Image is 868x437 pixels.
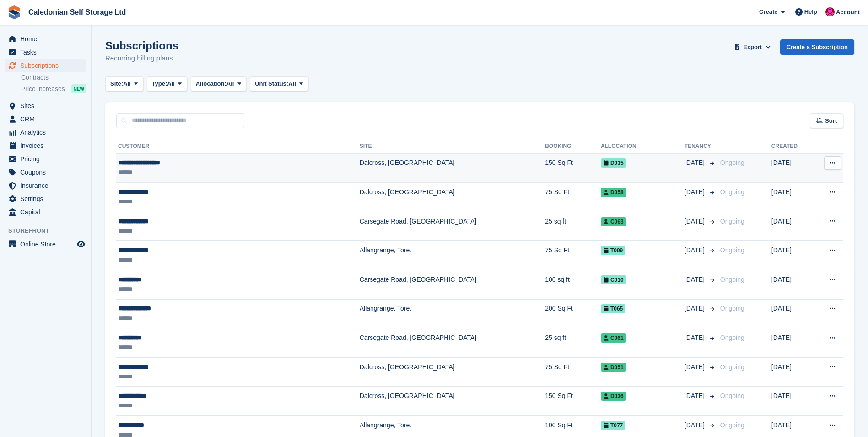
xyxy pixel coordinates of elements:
div: NEW [71,84,86,93]
a: Contracts [21,73,86,82]
a: menu [5,59,86,72]
span: [DATE] [685,275,706,284]
span: Settings [20,192,75,205]
span: Export [743,43,762,52]
td: 25 sq ft [545,212,601,241]
span: Invoices [20,139,75,152]
th: Tenancy [685,139,717,154]
span: Sites [20,99,75,112]
td: Dalcross, [GEOGRAPHIC_DATA] [360,357,545,387]
span: C010 [601,275,626,284]
span: Storefront [8,226,91,235]
td: 75 Sq Ft [545,183,601,212]
th: Allocation [601,139,685,154]
span: Capital [20,206,75,218]
td: [DATE] [771,387,813,416]
a: Caledonian Self Storage Ltd [25,5,129,20]
span: Ongoing [720,392,744,399]
span: [DATE] [685,391,706,401]
a: menu [5,153,86,165]
span: Allocation: [196,79,226,88]
a: menu [5,99,86,112]
span: Tasks [20,46,75,59]
button: Unit Status: All [250,76,308,92]
span: All [123,79,131,88]
a: Create a Subscription [780,39,854,55]
button: Allocation: All [191,76,247,92]
a: Price increases NEW [21,84,86,94]
span: T065 [601,304,625,313]
button: Site: All [105,76,143,92]
a: menu [5,46,86,59]
td: 75 Sq Ft [545,357,601,387]
span: Home [20,33,75,45]
a: Preview store [75,239,86,250]
span: [DATE] [685,158,706,168]
button: Export [733,39,773,55]
td: Allangrange, Tore. [360,241,545,270]
th: Customer [116,139,360,154]
span: [DATE] [685,246,706,255]
span: Account [836,8,860,17]
td: [DATE] [771,241,813,270]
td: 150 Sq Ft [545,387,601,416]
span: C061 [601,333,626,343]
th: Site [360,139,545,154]
a: menu [5,179,86,192]
td: [DATE] [771,357,813,387]
span: [DATE] [685,362,706,372]
th: Created [771,139,813,154]
a: menu [5,126,86,139]
td: [DATE] [771,299,813,328]
td: Carsegate Road, [GEOGRAPHIC_DATA] [360,328,545,358]
a: menu [5,33,86,45]
span: D051 [601,363,626,372]
span: Ongoing [720,188,744,196]
span: [DATE] [685,333,706,343]
td: [DATE] [771,153,813,183]
span: Ongoing [720,305,744,312]
td: 150 Sq Ft [545,153,601,183]
span: Unit Status: [255,79,288,88]
td: [DATE] [771,212,813,241]
span: Price increases [21,85,65,93]
h1: Subscriptions [105,39,178,52]
p: Recurring billing plans [105,53,178,64]
span: Create [759,7,777,16]
span: T077 [601,421,625,430]
span: [DATE] [685,217,706,226]
a: menu [5,192,86,205]
td: 100 sq ft [545,270,601,300]
span: [DATE] [685,421,706,430]
td: 25 sq ft [545,328,601,358]
td: Carsegate Road, [GEOGRAPHIC_DATA] [360,212,545,241]
th: Booking [545,139,601,154]
span: D036 [601,392,626,401]
span: Analytics [20,126,75,139]
a: menu [5,166,86,179]
td: Dalcross, [GEOGRAPHIC_DATA] [360,183,545,212]
span: Ongoing [720,159,744,166]
td: 200 Sq Ft [545,299,601,328]
td: Dalcross, [GEOGRAPHIC_DATA] [360,387,545,416]
span: Pricing [20,153,75,165]
span: [DATE] [685,304,706,313]
span: Help [804,7,817,16]
a: menu [5,113,86,126]
a: menu [5,238,86,251]
span: Type: [152,79,167,88]
span: D035 [601,158,626,168]
td: [DATE] [771,270,813,300]
span: C063 [601,217,626,226]
a: menu [5,206,86,218]
span: All [226,79,234,88]
span: D058 [601,188,626,197]
img: stora-icon-8386f47178a22dfd0bd8f6a31ec36ba5ce8667c1dd55bd0f319d3a0aa187defe.svg [7,5,21,19]
a: menu [5,139,86,152]
button: Type: All [147,76,187,92]
span: Ongoing [720,421,744,429]
td: Dalcross, [GEOGRAPHIC_DATA] [360,153,545,183]
span: Site: [110,79,123,88]
td: [DATE] [771,328,813,358]
img: Donald Mathieson [825,7,835,16]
